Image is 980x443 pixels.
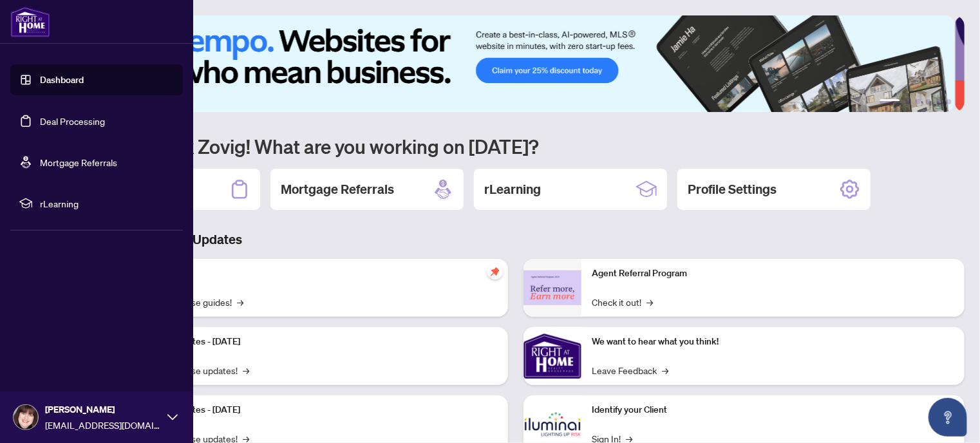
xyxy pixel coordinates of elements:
[926,99,931,104] button: 4
[592,403,954,417] p: Identify your Client
[646,295,653,309] span: →
[484,180,541,198] h2: rLearning
[947,99,952,104] button: 6
[928,398,967,437] button: Open asap
[880,99,900,104] button: 1
[592,335,954,349] p: We want to hear what you think!
[40,74,84,86] a: Dashboard
[135,267,498,281] p: Self-Help
[916,99,921,104] button: 3
[523,270,581,306] img: Agent Referral Program
[487,264,503,279] span: pushpin
[10,6,50,37] img: logo
[592,295,653,309] a: Check it out!→
[45,402,161,417] span: [PERSON_NAME]
[523,327,581,385] img: We want to hear what you think!
[237,295,243,309] span: →
[14,405,38,429] img: Profile Icon
[592,267,954,281] p: Agent Referral Program
[40,156,117,168] a: Mortgage Referrals
[662,363,668,377] span: →
[67,231,965,249] h3: Brokerage & Industry Updates
[67,134,965,158] h1: Welcome back Zovig! What are you working on [DATE]?
[40,115,105,127] a: Deal Processing
[243,363,249,377] span: →
[905,99,910,104] button: 2
[45,418,161,432] span: [EMAIL_ADDRESS][DOMAIN_NAME]
[936,99,941,104] button: 5
[40,196,174,211] span: rLearning
[67,15,955,112] img: Slide 0
[135,335,498,349] p: Platform Updates - [DATE]
[688,180,777,198] h2: Profile Settings
[592,363,668,377] a: Leave Feedback→
[281,180,394,198] h2: Mortgage Referrals
[135,403,498,417] p: Platform Updates - [DATE]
